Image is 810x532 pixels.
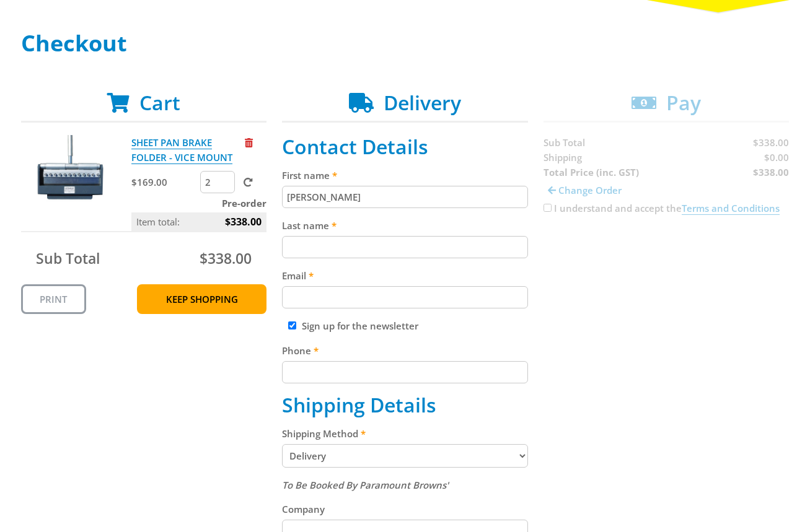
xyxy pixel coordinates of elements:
[282,444,528,468] select: Please select a shipping method.
[21,284,86,314] a: Print
[36,248,100,268] span: Sub Total
[33,135,107,209] img: SHEET PAN BRAKE FOLDER - VICE MOUNT
[282,218,528,233] label: Last name
[131,212,266,231] p: Item total:
[225,212,262,231] span: $338.00
[282,426,528,441] label: Shipping Method
[282,236,528,258] input: Please enter your last name.
[137,284,266,314] a: Keep Shopping
[131,136,232,164] a: SHEET PAN BRAKE FOLDER - VICE MOUNT
[139,89,180,116] span: Cart
[282,502,528,517] label: Company
[282,286,528,308] input: Please enter your email address.
[282,168,528,183] label: First name
[384,89,461,116] span: Delivery
[282,268,528,283] label: Email
[245,136,253,149] a: Remove from cart
[302,320,418,332] label: Sign up for the newsletter
[282,361,528,383] input: Please enter your telephone number.
[131,175,198,190] p: $169.00
[282,479,449,491] em: To Be Booked By Paramount Browns'
[282,393,528,417] h2: Shipping Details
[282,135,528,159] h2: Contact Details
[21,31,790,56] h1: Checkout
[131,196,266,211] p: Pre-order
[200,248,252,268] span: $338.00
[282,186,528,208] input: Please enter your first name.
[282,343,528,358] label: Phone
